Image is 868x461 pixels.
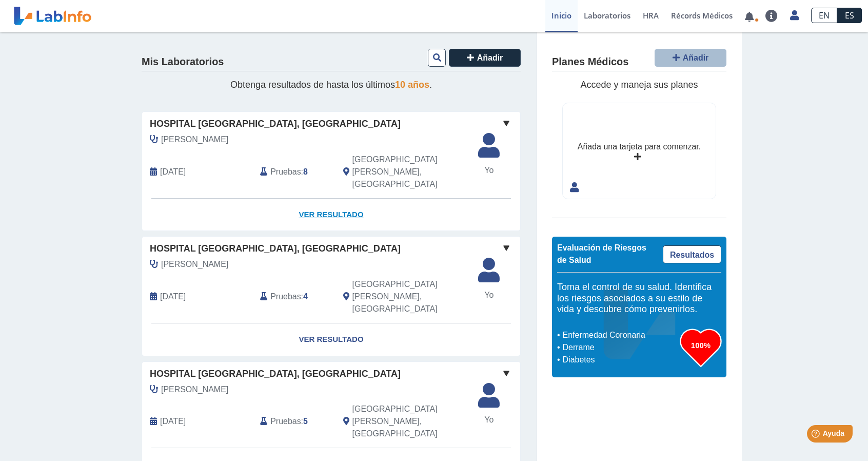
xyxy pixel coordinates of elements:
span: Añadir [477,53,503,62]
a: Ver Resultado [142,323,520,356]
iframe: Help widget launcher [777,421,857,450]
h4: Planes Médicos [552,56,628,68]
span: Sanchez Cruz, Alfredo [161,383,228,396]
button: Añadir [449,49,521,67]
span: Yo [472,164,506,177]
span: Roura Ortiz, Eugenio [161,133,228,146]
span: 2024-09-07 [160,291,186,303]
a: ES [837,8,862,23]
h4: Mis Laboratorios [142,56,224,68]
div: : [252,403,335,440]
span: 10 años [395,80,429,90]
span: 2023-09-14 [160,415,186,428]
div: : [252,153,335,190]
a: Ver Resultado [142,199,520,231]
span: Hospital [GEOGRAPHIC_DATA], [GEOGRAPHIC_DATA] [150,117,401,131]
b: 4 [303,292,308,301]
span: Hospital [GEOGRAPHIC_DATA], [GEOGRAPHIC_DATA] [150,367,401,381]
span: San Juan, PR [352,403,466,440]
h5: Toma el control de su salud. Identifica los riesgos asociados a su estilo de vida y descubre cómo... [557,282,721,315]
div: : [252,278,335,315]
span: HRA [643,10,659,21]
span: San Juan, PR [352,278,466,315]
span: Accede y maneja sus planes [580,80,698,90]
span: Sanchez Cruz, Alfredo [161,258,228,271]
span: Pruebas [270,415,301,428]
span: Yo [472,289,506,301]
span: Pruebas [270,291,301,303]
button: Añadir [655,49,726,67]
span: Obtenga resultados de hasta los últimos . [230,80,432,90]
span: Yo [472,414,506,426]
a: EN [811,8,837,23]
li: Derrame [560,341,680,354]
b: 8 [303,167,308,176]
span: Evaluación de Riesgos de Salud [557,243,646,264]
h3: 100% [680,339,721,352]
span: Pruebas [270,166,301,178]
a: Resultados [663,245,721,263]
span: 2025-08-23 [160,166,186,178]
span: Añadir [683,53,709,62]
span: San Juan, PR [352,153,466,190]
b: 5 [303,417,308,426]
span: Hospital [GEOGRAPHIC_DATA], [GEOGRAPHIC_DATA] [150,242,401,256]
li: Diabetes [560,354,680,366]
div: Añada una tarjeta para comenzar. [578,141,701,153]
li: Enfermedad Coronaria [560,329,680,341]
